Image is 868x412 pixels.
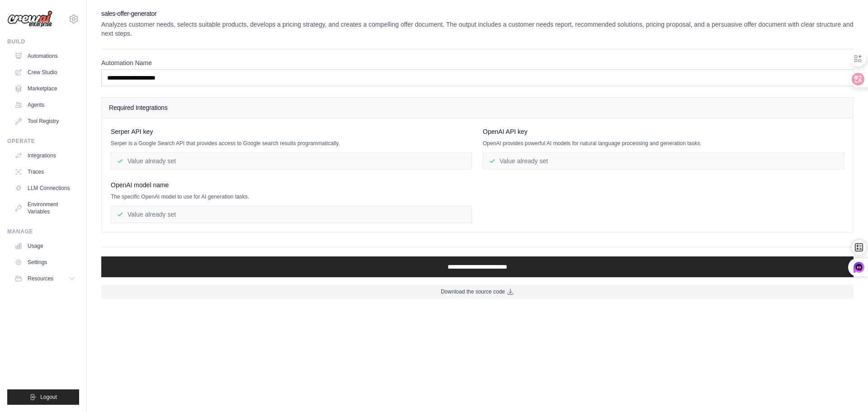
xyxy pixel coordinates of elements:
span: OpenAI API key [483,127,528,136]
label: Automation Name [101,58,854,67]
img: Logo [7,10,52,28]
span: Resources [28,275,53,282]
button: Resources [11,271,79,286]
p: The specific OpenAI model to use for AI generation tasks. [111,193,472,200]
a: Tool Registry [11,114,79,128]
h2: sales-offer-generator [101,9,854,18]
p: Serper is a Google Search API that provides access to Google search results programmatically. [111,140,472,147]
a: LLM Connections [11,181,79,195]
a: Integrations [11,148,79,163]
span: Logout [40,393,57,401]
a: Crew Studio [11,65,79,80]
div: Value already set [111,206,472,223]
h4: Required Integrations [109,103,846,112]
a: Download the source code [101,284,854,299]
span: OpenAI model name [111,180,169,189]
a: Usage [11,239,79,253]
button: Logout [7,389,79,405]
a: Settings [11,255,79,270]
p: Analyzes customer needs, selects suitable products, develops a pricing strategy, and creates a co... [101,20,854,38]
a: Environment Variables [11,197,79,219]
p: OpenAI provides powerful AI models for natural language processing and generation tasks. [483,140,844,147]
a: Traces [11,165,79,179]
div: Manage [7,228,79,235]
a: Agents [11,98,79,112]
div: Operate [7,137,79,145]
span: Serper API key [111,127,153,136]
a: Automations [11,49,79,63]
div: Build [7,38,79,45]
div: Value already set [111,152,472,170]
span: Download the source code [441,288,505,295]
a: Marketplace [11,81,79,96]
div: Value already set [483,152,844,170]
